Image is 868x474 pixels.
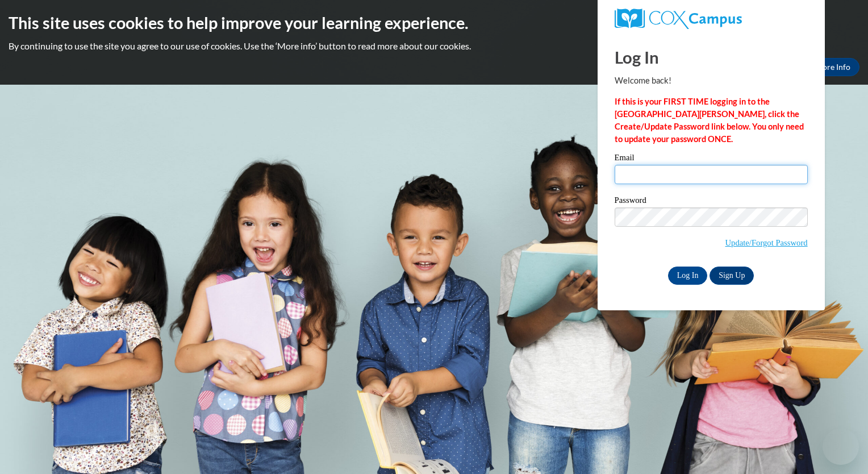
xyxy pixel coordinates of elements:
a: Sign Up [710,267,754,285]
h2: This site uses cookies to help improve your learning experience. [9,11,859,34]
iframe: Button to launch messaging window [823,429,859,465]
a: COX Campus [615,9,808,29]
p: By continuing to use the site you agree to our use of cookies. Use the ‘More info’ button to read... [9,40,859,52]
strong: If this is your FIRST TIME logging in to the [GEOGRAPHIC_DATA][PERSON_NAME], click the Create/Upd... [615,97,804,144]
a: More Info [806,58,859,76]
h1: Log In [615,45,808,69]
a: Update/Forgot Password [725,238,808,247]
label: Email [615,153,808,165]
input: Log In [668,267,708,285]
img: COX Campus [615,9,742,29]
p: Welcome back! [615,74,808,87]
label: Password [615,196,808,207]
